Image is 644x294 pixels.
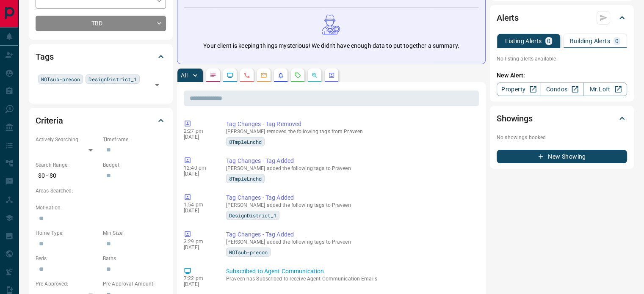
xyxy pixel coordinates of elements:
p: Actively Searching: [36,136,99,143]
svg: Agent Actions [328,72,335,79]
h2: Alerts [497,11,519,25]
p: Listing Alerts [505,38,542,44]
span: 8TmpleLnchd [229,174,262,183]
p: Timeframe: [103,136,166,143]
p: Motivation: [36,204,166,212]
p: Tag Changes - Tag Added [226,230,475,239]
p: [DATE] [184,208,213,214]
span: NOTsub-precon [229,248,268,256]
p: [DATE] [184,245,213,250]
p: [PERSON_NAME] added the following tags to Praveen [226,239,475,245]
p: [PERSON_NAME] added the following tags to Praveen [226,202,475,208]
p: [DATE] [184,134,213,140]
button: New Showing [497,150,627,163]
p: Home Type: [36,229,99,237]
span: DesignDistrict_1 [88,75,137,83]
p: Subscribed to Agent Communication [226,267,475,276]
a: Condos [540,82,583,96]
button: Open [151,79,163,91]
p: Tag Changes - Tag Removed [226,120,475,129]
p: Pre-Approval Amount: [103,280,166,288]
p: $0 - $0 [36,169,99,183]
svg: Lead Browsing Activity [227,72,233,79]
p: Min Size: [103,229,166,237]
p: [DATE] [184,171,213,177]
p: [PERSON_NAME] added the following tags to Praveen [226,165,475,171]
p: Baths: [103,255,166,262]
p: All [181,72,188,78]
span: 8TmpleLnchd [229,137,262,146]
h2: Tags [36,50,53,63]
svg: Emails [260,72,267,79]
a: Property [497,82,540,96]
p: No listing alerts available [497,55,627,63]
svg: Notes [210,72,216,79]
p: [DATE] [184,281,213,287]
p: Budget: [103,161,166,169]
p: New Alert: [497,71,627,80]
p: Your client is keeping things mysterious! We didn't have enough data to put together a summary. [203,41,459,50]
div: Alerts [497,8,627,28]
p: 12:40 pm [184,165,213,171]
p: Pre-Approved: [36,280,99,288]
p: Areas Searched: [36,187,166,195]
p: Tag Changes - Tag Added [226,157,475,165]
p: 2:27 pm [184,128,213,134]
svg: Requests [294,72,301,79]
div: Criteria [36,110,166,131]
p: Building Alerts [570,38,610,44]
p: 7:22 pm [184,275,213,281]
p: Search Range: [36,161,99,169]
p: Praveen has Subscribed to receive Agent Communication Emails [226,276,475,282]
p: Beds: [36,255,99,262]
h2: Criteria [36,114,63,127]
span: DesignDistrict_1 [229,211,276,220]
p: No showings booked [497,134,627,141]
div: Tags [36,47,166,67]
p: [PERSON_NAME] removed the following tags from Praveen [226,129,475,135]
div: Showings [497,108,627,129]
svg: Opportunities [311,72,318,79]
p: 0 [547,38,550,44]
span: NOTsub-precon [41,75,80,83]
svg: Calls [243,72,250,79]
svg: Listing Alerts [277,72,284,79]
p: 3:29 pm [184,239,213,245]
a: Mr.Loft [583,82,627,96]
h2: Showings [497,112,533,125]
p: 0 [615,38,619,44]
div: TBD [36,16,166,31]
p: Tag Changes - Tag Added [226,193,475,202]
p: 1:54 pm [184,202,213,208]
